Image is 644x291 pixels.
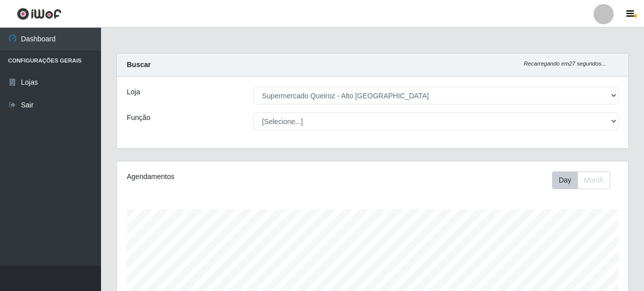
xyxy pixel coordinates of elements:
[127,112,151,123] label: Função
[127,87,140,97] label: Loja
[577,171,610,189] button: Month
[17,8,62,20] img: CoreUI Logo
[552,171,578,189] button: Day
[552,171,610,189] div: First group
[127,171,323,182] div: Agendamentos
[552,171,618,189] div: Toolbar with button groups
[127,61,151,69] strong: Buscar
[524,61,606,67] i: Recarregando em 27 segundos...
